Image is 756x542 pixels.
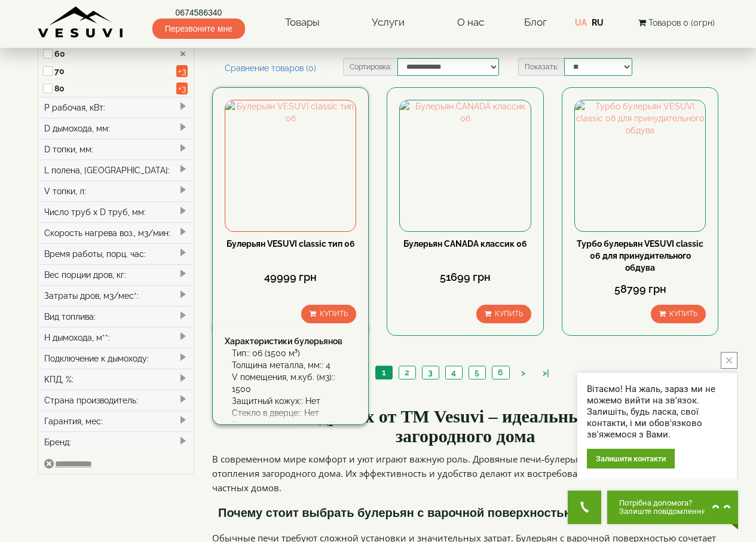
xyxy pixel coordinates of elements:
img: Турбо булерьян VESUVI classic 06 для принудительного обдува [575,100,705,231]
a: 0674586340 [152,7,245,19]
a: Сравнение товаров (0) [212,58,329,78]
div: D топки, мм: [38,139,194,160]
div: 58799 грн [574,281,706,297]
div: H дымохода, м**: [38,327,194,348]
div: 49999 грн [225,270,356,285]
div: Подключение к дымоходу: [38,348,194,369]
a: UA [575,18,587,27]
div: V топки, л: [38,180,194,201]
a: 2 [399,366,415,379]
div: Вид топлива: [38,306,194,327]
a: О нас [445,9,496,36]
label: Показать: [518,58,564,76]
a: >| [537,367,555,379]
a: Булерьян CANADA классик 06 [403,239,527,249]
a: Булерьян VESUVI classic тип 06 [227,239,355,249]
a: Товары [273,9,332,36]
a: Услуги [360,9,417,36]
div: Время работы, порц. час: [38,243,194,264]
div: Толщина металла, мм:: 4 [232,359,356,371]
b: Почему стоит выбрать булерьян с варочной поверхностью? [218,506,581,519]
button: Get Call button [568,491,601,524]
span: +3 [176,65,188,77]
div: Вітаємо! На жаль, зараз ми не можемо вийти на зв'язок. Залишіть, будь ласка, свої контакти, і ми ... [587,384,727,440]
p: В современном мире комфорт и уют играют важную роль. Дровяные печи-булерьяны – отличное решение д... [212,452,719,495]
button: Купить [651,305,706,323]
h2: Печи на дровах от ТМ Vesuvi – идеальный выбор для загородного дома [212,406,719,446]
a: > [515,367,531,379]
a: 3 [422,366,439,379]
span: Перезвоните мне [152,19,245,39]
a: 5 [469,366,485,379]
img: Завод VESUVI [38,6,124,39]
div: V помещения, м.куб. (м3):: 1500 [232,371,356,395]
a: RU [592,18,604,27]
img: Булерьян CANADA классик 06 [400,100,530,231]
div: Затраты дров, м3/мес*: [38,285,194,306]
img: Булерьян VESUVI classic тип 06 [225,100,356,231]
label: Сортировка: [343,58,397,76]
span: Товаров 0 (0грн) [648,18,715,27]
a: Блог [524,16,547,28]
div: D дымохода, мм: [38,118,194,139]
a: Турбо булерьян VESUVI classic 06 для принудительного обдува [577,239,703,272]
div: Вес порции дров, кг: [38,264,194,285]
button: Товаров 0 (0грн) [635,16,718,29]
div: 51699 грн [399,270,531,285]
span: Залиште повідомлення [619,507,706,516]
div: Бренд: [38,431,194,452]
button: Купить [301,305,356,323]
span: Купить [320,310,348,318]
div: Характеристики булерьянов [225,335,356,347]
div: Страна производитель: [38,390,194,411]
div: КПД, %: [38,369,194,390]
label: 60 [54,48,173,60]
div: Число труб x D труб, мм: [38,201,194,222]
div: L полена, [GEOGRAPHIC_DATA]: [38,160,194,180]
span: Купить [669,310,697,318]
div: P рабочая, кВт: [38,97,194,118]
button: Купить [476,305,531,323]
span: +3 [176,82,188,94]
div: Защитный кожух:: Нет [232,395,356,407]
a: 4 [445,366,462,379]
label: 80 [54,82,173,94]
label: 70 [54,65,173,77]
span: 1 [382,368,386,377]
div: Гарантия, мес: [38,411,194,431]
div: Скорость нагрева воз., м3/мин: [38,222,194,243]
button: Chat button [607,491,738,524]
span: Купить [495,310,523,318]
div: Тип:: 06 (1500 м³) [232,347,356,359]
span: Потрібна допомога? [619,499,706,507]
div: Залишити контакти [587,449,675,468]
a: 6 [492,366,509,379]
button: close button [721,352,737,369]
